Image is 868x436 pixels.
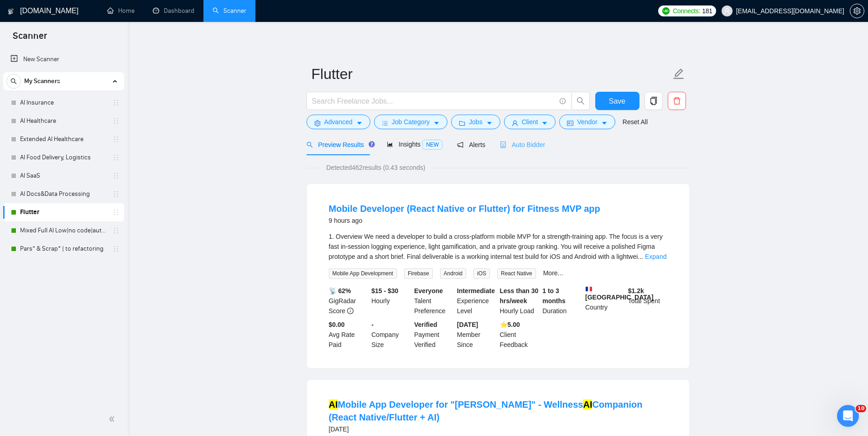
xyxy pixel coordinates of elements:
span: area-chart [387,141,393,147]
span: holder [112,99,120,106]
span: holder [112,190,120,198]
input: Search Freelance Jobs... [312,95,556,107]
b: $15 - $30 [371,287,398,294]
a: searchScanner [213,7,246,15]
span: user [512,120,518,126]
span: Advanced [324,117,353,127]
b: Verified [414,321,437,328]
button: userClientcaret-down [504,115,556,129]
img: 🇫🇷 [586,286,592,292]
span: holder [112,227,120,234]
a: Mobile Developer (React Native or Flutter) for Fitness MVP app [329,204,600,214]
span: folder [459,120,465,126]
b: ⭐️ 5.00 [500,321,520,328]
button: search [572,92,590,110]
span: holder [112,154,120,161]
img: logo [8,4,14,19]
span: idcard [567,120,573,126]
button: delete [668,92,686,110]
span: 10 [856,405,866,412]
a: Reset All [623,117,648,127]
button: barsJob Categorycaret-down [374,115,447,129]
button: setting [850,4,864,18]
b: 📡 62% [329,287,351,294]
span: 181 [702,6,712,16]
li: New Scanner [3,50,124,68]
span: Jobs [469,117,483,127]
button: settingAdvancedcaret-down [307,115,370,129]
b: Less than 30 hrs/week [500,287,539,305]
div: GigRadar Score [327,286,370,316]
input: Scanner name... [312,63,671,85]
a: Mixed Full AI Low|no code|automations [20,221,107,240]
a: AI Insurance [20,94,107,112]
span: React Native [497,268,536,278]
span: delete [668,97,686,105]
span: Vendor [577,117,597,127]
span: Scanner [5,29,54,48]
div: Total Spent [626,286,669,316]
a: AIMobile App Developer for "[PERSON_NAME]" - WellnessAICompanion (React Native/Flutter + AI) [329,399,643,422]
li: My Scanners [3,72,124,258]
span: Auto Bidder [500,141,545,148]
div: Client Feedback [498,320,541,350]
mark: AI [583,399,592,410]
a: Expand [645,253,666,260]
button: copy [645,92,663,110]
span: iOS [473,268,490,278]
a: AI SaaS [20,167,107,185]
button: search [6,74,21,89]
b: [DATE] [457,321,478,328]
div: Member Since [455,320,498,350]
span: Mobile App Development [329,268,397,278]
span: search [7,78,21,84]
div: Experience Level [455,286,498,316]
div: Company Size [369,320,412,350]
span: copy [645,97,662,105]
a: setting [850,7,864,15]
span: Alerts [457,141,485,148]
a: AI Food Delivery, Logistics [20,148,107,167]
span: Connects: [673,6,700,16]
span: caret-down [433,120,440,126]
span: holder [112,172,120,179]
b: Everyone [414,287,443,294]
span: notification [457,142,463,148]
a: AI Healthcare [20,112,107,130]
span: Firebase [404,268,433,278]
a: homeHome [107,7,135,15]
div: Tooltip anchor [368,140,376,148]
span: Save [609,95,625,107]
button: Save [595,92,639,110]
div: [DATE] [329,424,667,435]
div: Hourly Load [498,286,541,316]
span: search [307,142,313,148]
span: robot [500,142,506,148]
span: Job Category [392,117,430,127]
img: upwork-logo.png [662,7,670,15]
span: Detected 462 results (0.43 seconds) [320,163,431,173]
a: More... [543,269,563,277]
span: edit [673,68,685,80]
a: Extended AI Healthcare [20,130,107,148]
span: search [572,97,589,105]
b: 1 to 3 months [542,287,566,305]
span: Client [522,117,538,127]
a: AI Docs&Data Processing [20,185,107,203]
b: [GEOGRAPHIC_DATA] [585,286,654,301]
iframe: Intercom live chat [837,405,859,427]
span: caret-down [541,120,548,126]
span: caret-down [356,120,363,126]
a: Pars* & Scrap* | to refactoring [20,240,107,258]
span: Insights [387,141,442,148]
button: folderJobscaret-down [451,115,500,129]
a: New Scanner [10,50,117,68]
span: holder [112,117,120,125]
span: setting [314,120,321,126]
a: dashboardDashboard [153,7,194,15]
span: setting [850,7,864,15]
div: Hourly [369,286,412,316]
span: info-circle [560,98,566,104]
b: $ 1.2k [628,287,644,294]
b: - [371,321,374,328]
